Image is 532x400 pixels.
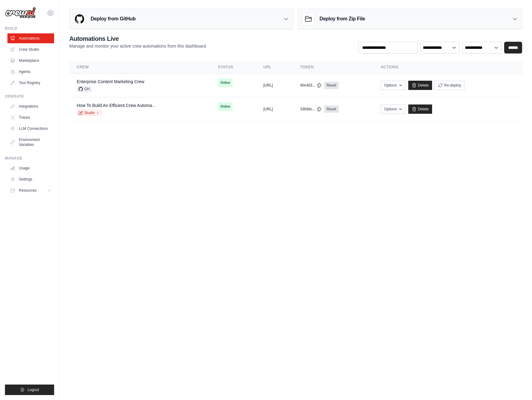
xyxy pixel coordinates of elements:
button: 40c4d3... [300,83,321,88]
button: 33094c... [300,107,321,112]
a: Delete [408,81,432,90]
a: Traces [7,113,54,122]
th: URL [256,61,293,74]
button: Options [381,81,406,90]
th: Crew [69,61,211,74]
button: Logout [5,385,54,395]
a: How To Build An Efficient Crew Automa... [77,103,156,108]
a: Usage [7,163,54,173]
th: Actions [373,61,522,74]
a: Agents [7,67,54,77]
a: Studio [77,110,101,116]
p: Manage and monitor your active crew automations from this dashboard. [69,43,207,49]
span: Online [218,102,233,111]
a: Reset [324,105,339,113]
a: Reset [324,82,339,89]
th: Status [211,61,256,74]
img: GitHub Logo [73,13,86,25]
button: Options [381,104,406,114]
a: Enterprise Content Marketing Crew [77,79,144,84]
img: Logo [5,7,36,19]
h2: Automations Live [69,34,207,43]
h3: Deploy from Zip File [320,15,365,23]
span: Online [218,79,233,87]
button: Resources [7,185,54,195]
span: Logout [28,387,39,392]
div: Manage [5,156,54,161]
a: Delete [408,104,432,114]
h3: Deploy from GitHub [91,15,135,23]
th: Token [293,61,373,74]
a: Automations [7,33,54,43]
div: Build [5,26,54,31]
button: Re-deploy [435,81,465,90]
a: Marketplace [7,56,54,66]
a: Tool Registry [7,78,54,88]
a: Settings [7,174,54,184]
div: Operate [5,94,54,99]
a: Crew Studio [7,45,54,54]
a: Environment Variables [7,135,54,150]
a: Integrations [7,101,54,111]
span: GH [77,86,92,92]
span: Resources [19,188,36,193]
a: LLM Connections [7,124,54,134]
